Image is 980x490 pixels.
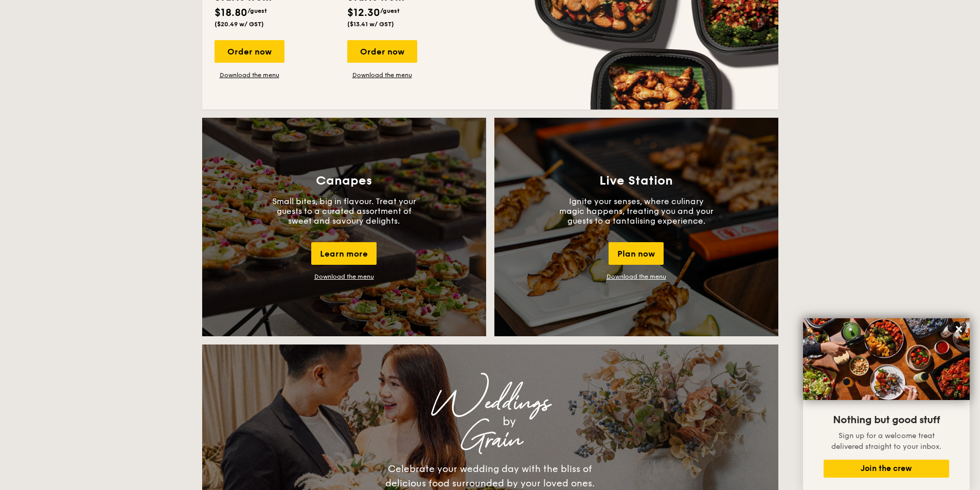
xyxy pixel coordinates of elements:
div: Weddings [293,394,688,412]
span: $18.80 [215,7,247,19]
span: ($13.41 w/ GST) [347,21,394,28]
img: DSC07876-Edit02-Large.jpeg [803,318,970,400]
span: /guest [380,7,400,14]
a: Download the menu [607,273,666,280]
a: Download the menu [215,71,284,79]
div: Grain [293,431,688,449]
span: ($20.49 w/ GST) [215,21,264,28]
span: /guest [247,7,267,14]
span: $12.30 [347,7,380,19]
div: Order now [215,40,284,63]
h3: Live Station [599,174,673,188]
span: Nothing but good stuff [833,414,940,426]
button: Join the crew [824,460,949,478]
div: Plan now [609,242,664,265]
h3: Canapes [316,174,372,188]
p: Small bites, big in flavour. Treat your guests to a curated assortment of sweet and savoury delig... [267,196,421,226]
p: Ignite your senses, where culinary magic happens, treating you and your guests to a tantalising e... [559,196,714,226]
div: by [331,412,688,431]
div: Learn more [311,242,377,265]
span: Sign up for a welcome treat delivered straight to your inbox. [831,431,941,451]
div: Order now [347,40,417,63]
a: Download the menu [314,273,374,280]
button: Close [951,321,967,337]
a: Download the menu [347,71,417,79]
